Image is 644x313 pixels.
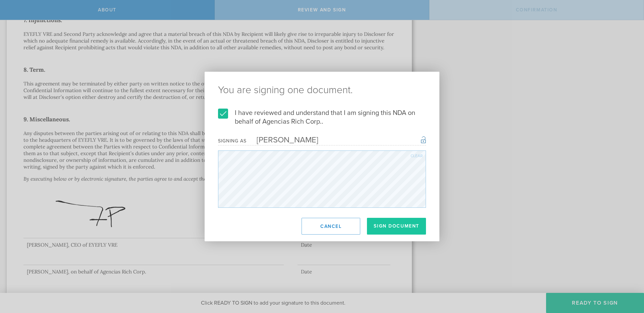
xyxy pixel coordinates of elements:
[218,85,426,95] ng-pluralize: You are signing one document.
[218,138,247,144] div: Signing as
[367,218,426,235] button: Sign Document
[302,218,360,235] button: Cancel
[218,109,426,126] label: I have reviewed and understand that I am signing this NDA on behalf of Agencias Rich Corp..
[247,135,318,145] div: [PERSON_NAME]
